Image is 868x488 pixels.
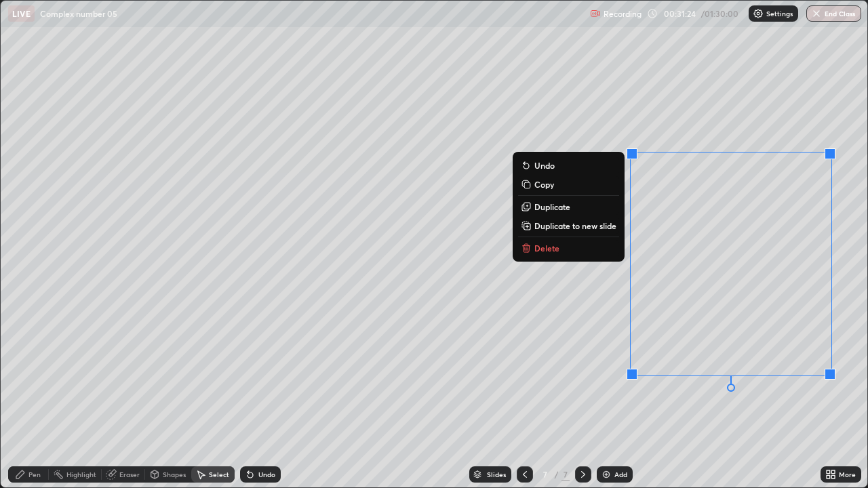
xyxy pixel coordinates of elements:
[119,471,140,478] div: Eraser
[806,5,861,22] button: End Class
[614,471,627,478] div: Add
[163,471,186,478] div: Shapes
[12,8,31,19] p: LIVE
[538,470,552,479] div: 7
[753,8,764,19] img: class-settings-icons
[518,176,619,192] button: Copy
[534,160,555,171] p: Undo
[66,471,96,478] div: Highlight
[555,470,559,479] div: /
[604,9,642,19] p: Recording
[518,157,619,174] button: Undo
[534,201,570,212] p: Duplicate
[40,8,117,19] p: Complex number 05
[534,179,554,190] p: Copy
[601,469,612,480] img: add-slide-button
[766,10,793,17] p: Settings
[518,218,619,234] button: Duplicate to new slide
[534,243,559,253] p: Delete
[258,471,275,478] div: Undo
[839,471,856,478] div: More
[811,8,822,19] img: end-class-cross
[209,471,229,478] div: Select
[561,468,570,481] div: 7
[28,471,41,478] div: Pen
[590,8,601,19] img: recording.375f2c34.svg
[518,199,619,215] button: Duplicate
[487,471,506,478] div: Slides
[534,220,616,231] p: Duplicate to new slide
[518,240,619,256] button: Delete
